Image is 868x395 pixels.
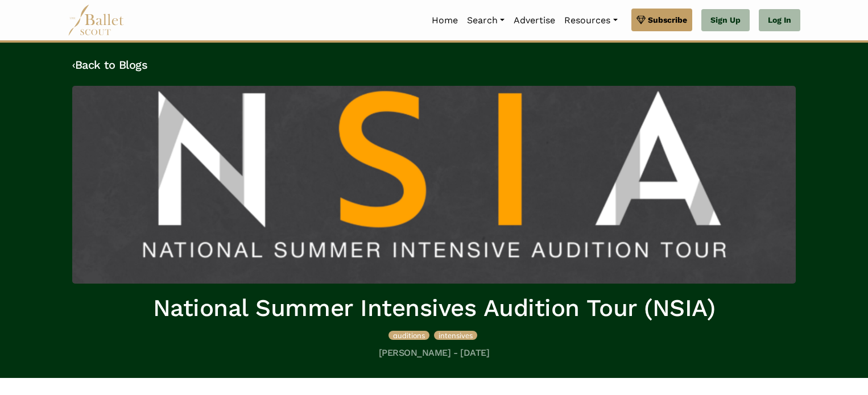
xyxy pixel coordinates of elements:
code: ‹ [72,57,75,72]
span: intensives [439,331,473,340]
img: gem.svg [636,14,646,26]
a: Resources [560,9,622,32]
span: Subscribe [648,14,687,26]
img: header_image.img [72,86,796,284]
a: Subscribe [631,9,692,31]
a: Sign Up [701,9,750,32]
a: Advertise [509,9,560,32]
h5: [PERSON_NAME] - [DATE] [72,347,796,359]
h1: National Summer Intensives Audition Tour (NSIA) [72,293,796,324]
a: intensives [434,329,477,340]
a: Log In [759,9,800,32]
a: ‹Back to Blogs [72,58,147,72]
span: auditions [393,331,425,340]
a: Search [462,9,509,32]
a: auditions [388,329,432,340]
a: Home [427,9,462,32]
